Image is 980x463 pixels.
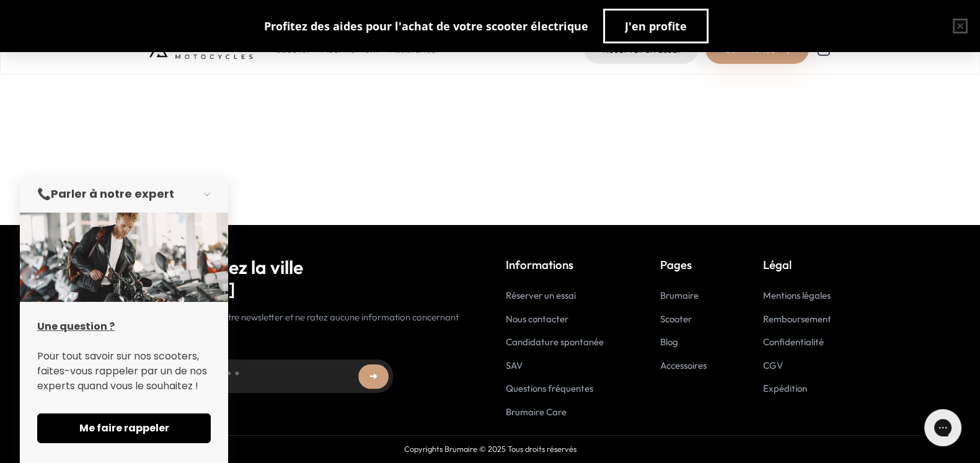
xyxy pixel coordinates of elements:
p: Légal [763,256,831,273]
h2: Construisez la ville de [DATE] [149,256,475,301]
p: Informations [506,256,604,273]
a: Brumaire Care [506,406,567,418]
p: Copyrights Brumaire © 2025 Tous droits réservés [49,443,931,455]
a: Confidentialité [763,336,824,348]
a: Mentions légales [763,289,831,301]
p: Inscrivez-vous à notre newsletter et ne ratez aucune information concernant Brumaire. [149,311,475,338]
a: Brumaire [660,289,699,301]
a: SAV [506,359,523,371]
a: Questions fréquentes [506,382,593,394]
a: Expédition [763,382,807,394]
a: Blog [660,336,678,348]
button: ➜ [358,364,389,389]
a: Nous contacter [506,313,568,325]
p: Pages [660,256,707,273]
a: CGV [763,359,783,371]
a: Accessoires [660,359,707,371]
iframe: Gorgias live chat messenger [918,405,968,451]
a: Réserver un essai [506,289,576,301]
a: Candidature spontanée [506,336,604,348]
a: Remboursement [763,313,831,325]
input: Adresse email... [149,359,393,393]
a: Scooter [660,313,692,325]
